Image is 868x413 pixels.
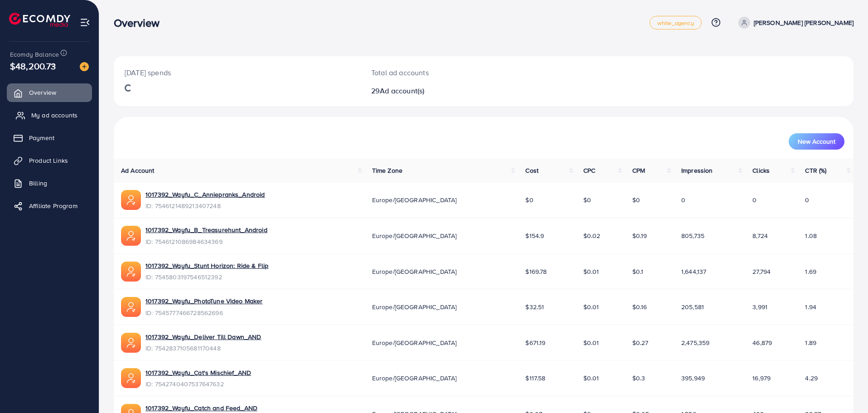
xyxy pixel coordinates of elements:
a: Payment [7,129,92,147]
a: 1017392_Wayfu_Cat's Mischief_AND [145,368,251,377]
span: $169.78 [525,267,547,276]
span: $0.16 [632,302,647,311]
span: 1,644,137 [681,267,706,276]
span: 395,949 [681,374,705,383]
span: 16,979 [752,374,771,383]
img: logo [9,13,70,27]
span: 1.69 [805,267,816,276]
span: CTR (%) [805,166,826,175]
p: [PERSON_NAME] [PERSON_NAME] [754,17,853,28]
span: $0.27 [632,338,649,347]
iframe: Chat [829,372,861,406]
a: 1017392_Wayfu_PhotoTune Video Maker [145,296,263,306]
span: Europe/[GEOGRAPHIC_DATA] [372,302,457,311]
span: Affiliate Program [29,201,78,210]
span: Time Zone [372,166,402,175]
span: 1.08 [805,231,817,240]
span: $0 [632,195,640,204]
span: Impression [681,166,713,175]
span: Ad Account [121,166,155,175]
span: Clicks [752,166,770,175]
span: Cost [525,166,538,175]
a: 1017392_Wayfu_Stunt Horizon: Ride & Flip [145,261,268,270]
a: Billing [7,174,92,192]
a: My ad accounts [7,106,92,124]
span: $0 [525,195,533,204]
span: 3,991 [752,302,767,311]
span: ID: 7545803197546512392 [145,272,268,282]
span: $0.01 [583,302,599,311]
a: Product Links [7,151,92,170]
a: white_agency [650,16,702,29]
span: 2,475,359 [681,338,709,347]
span: 4.29 [805,374,818,383]
span: Europe/[GEOGRAPHIC_DATA] [372,231,457,240]
span: CPM [632,166,645,175]
span: CPC [583,166,595,175]
span: Overview [29,88,56,97]
span: 1.94 [805,302,816,311]
span: Ecomdy Balance [10,50,59,59]
img: menu [80,17,90,28]
img: ic-ads-acc.e4c84228.svg [121,190,141,210]
span: My ad accounts [31,111,78,120]
span: Europe/[GEOGRAPHIC_DATA] [372,338,457,347]
span: $117.58 [525,374,545,383]
span: $32.51 [525,302,544,311]
img: ic-ads-acc.e4c84228.svg [121,262,141,282]
span: $0.1 [632,267,644,276]
span: Payment [29,133,54,142]
span: 0 [681,195,685,204]
span: $0 [583,195,591,204]
a: 1017392_Wayfu_B_Treasurehunt_Android [145,225,267,234]
span: 1.89 [805,338,816,347]
button: New Account [789,133,844,150]
img: ic-ads-acc.e4c84228.svg [121,226,141,246]
p: [DATE] spends [125,67,349,78]
span: Ad account(s) [380,86,424,96]
span: Europe/[GEOGRAPHIC_DATA] [372,374,457,383]
span: ID: 7542740407537647632 [145,379,251,389]
img: ic-ads-acc.e4c84228.svg [121,368,141,388]
a: 1017392_Wayfu_Catch and Feed_AND [145,403,257,413]
span: 805,735 [681,231,704,240]
h3: Overview [114,16,167,29]
a: 1017392_Wayfu_Deliver Till Dawn_AND [145,332,262,341]
img: image [80,62,89,71]
a: Affiliate Program [7,197,92,215]
span: 27,794 [752,267,771,276]
span: Product Links [29,156,68,165]
span: Europe/[GEOGRAPHIC_DATA] [372,267,457,276]
span: $0.02 [583,231,601,240]
span: Billing [29,179,47,188]
img: ic-ads-acc.e4c84228.svg [121,297,141,317]
span: 8,724 [752,231,768,240]
p: Total ad accounts [371,67,534,78]
span: $154.9 [525,231,544,240]
span: ID: 7546121489213407248 [145,201,265,210]
span: white_agency [657,20,694,26]
span: $0.19 [632,231,647,240]
h2: 29 [371,87,534,95]
span: 46,879 [752,338,772,347]
span: 0 [752,195,756,204]
span: $48,200.73 [10,59,56,73]
span: $0.3 [632,374,645,383]
span: $0.01 [583,338,599,347]
span: ID: 7542837105681170448 [145,344,262,353]
span: $671.19 [525,338,545,347]
span: $0.01 [583,374,599,383]
span: ID: 7545777466728562696 [145,308,263,317]
span: ID: 7546121086984634369 [145,237,267,246]
a: [PERSON_NAME] [PERSON_NAME] [735,17,853,29]
img: ic-ads-acc.e4c84228.svg [121,333,141,353]
a: 1017392_Wayfu_C_Anniepranks_Android [145,190,265,199]
span: $0.01 [583,267,599,276]
span: Europe/[GEOGRAPHIC_DATA] [372,195,457,204]
a: Overview [7,83,92,102]
span: 205,581 [681,302,704,311]
span: New Account [798,138,835,145]
span: 0 [805,195,809,204]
